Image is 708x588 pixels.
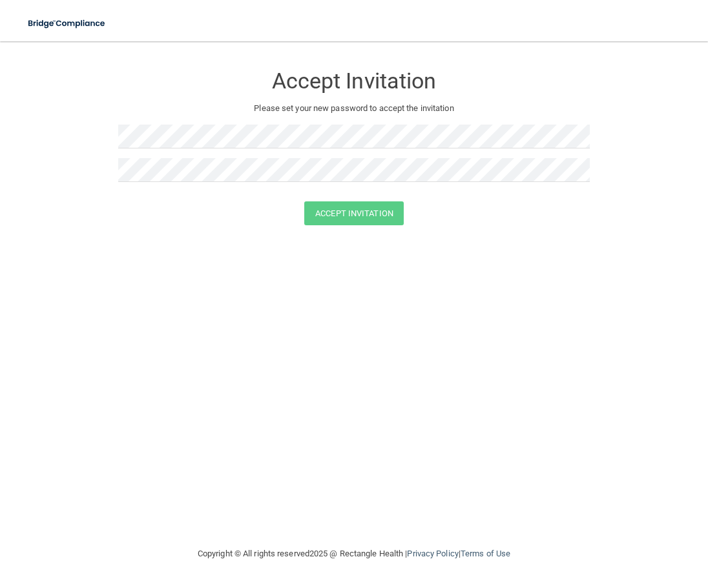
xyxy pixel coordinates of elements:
[304,201,404,225] button: Accept Invitation
[118,69,590,93] h3: Accept Invitation
[118,533,590,574] div: Copyright © All rights reserved 2025 @ Rectangle Health | |
[461,549,510,558] a: Terms of Use
[19,10,115,37] img: bridge_compliance_login_screen.278c3ca4.svg
[128,101,580,116] p: Please set your new password to accept the invitation
[407,549,458,558] a: Privacy Policy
